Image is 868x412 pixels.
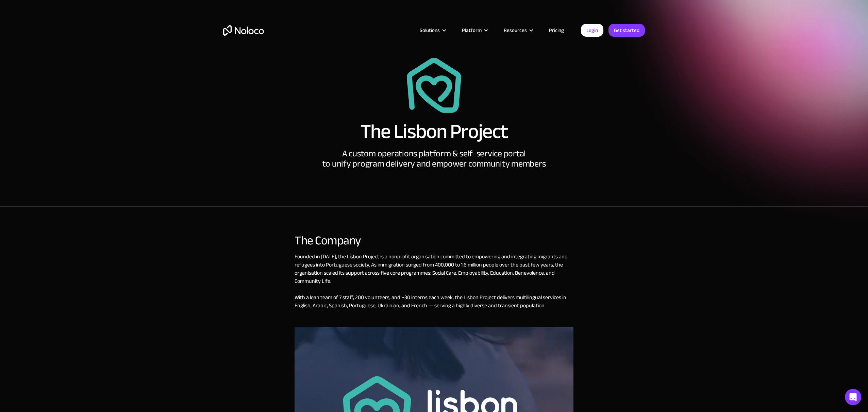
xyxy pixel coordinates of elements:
div: Solutions [420,26,440,35]
div: Platform [453,26,495,35]
a: Get started [608,24,645,37]
div: A custom operations platform & self-service portal to unify program delivery and empower communit... [322,149,546,169]
div: Platform [462,26,482,35]
a: Pricing [540,26,572,35]
a: home [223,25,264,36]
div: Solutions [411,26,453,35]
h1: The Lisbon Project [360,121,508,142]
div: The Company [295,234,573,247]
div: Resources [495,26,540,35]
div: Founded in [DATE], the Lisbon Project is a nonprofit organisation committed to empowering and int... [295,253,573,327]
div: Open Intercom Messenger [845,389,861,405]
a: Login [581,24,603,37]
div: Resources [504,26,527,35]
